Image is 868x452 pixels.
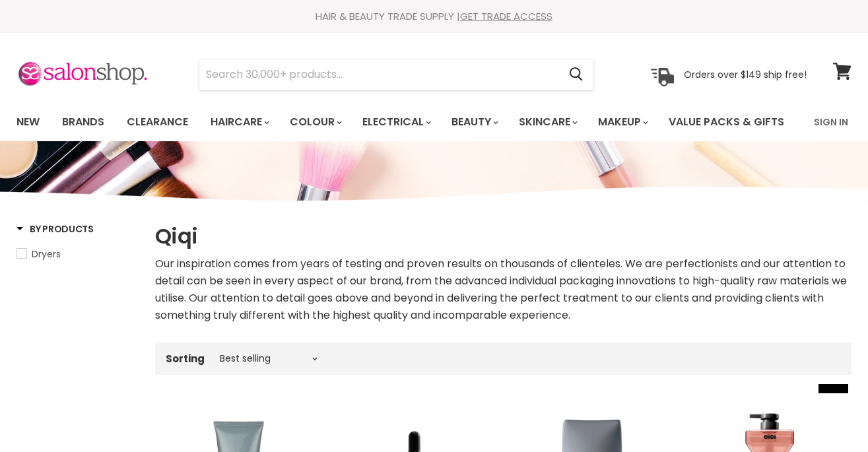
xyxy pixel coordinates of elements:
[199,59,594,90] form: Product
[199,59,558,90] input: Search
[352,108,439,136] a: Electrical
[7,103,800,141] ul: Main menu
[17,247,139,261] a: Dryers
[806,108,856,136] a: Sign In
[509,108,585,136] a: Skincare
[442,108,506,136] a: Beauty
[155,222,851,250] h1: Qiqi
[166,353,205,364] label: Sorting
[52,108,114,136] a: Brands
[280,108,350,136] a: Colour
[201,108,277,136] a: Haircare
[7,108,50,136] a: New
[659,108,794,136] a: Value Packs & Gifts
[155,255,851,324] div: Our inspiration comes from years of testing and proven results on thousands of clienteles. We are...
[32,247,61,261] span: Dryers
[588,108,656,136] a: Makeup
[460,9,552,23] a: GET TRADE ACCESS
[558,59,593,90] button: Search
[684,68,807,80] p: Orders over $149 ship free!
[117,108,198,136] a: Clearance
[17,222,94,236] h3: By Products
